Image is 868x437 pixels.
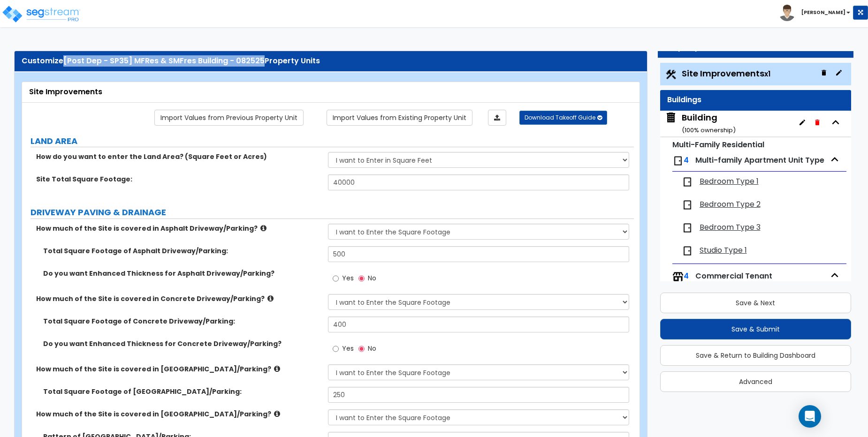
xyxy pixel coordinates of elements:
[682,245,693,256] img: door.png
[682,68,770,79] span: Site Improvements
[660,371,852,392] button: Advanced
[333,273,339,284] input: Yes
[267,295,274,302] i: click for more info!
[358,273,365,284] input: No
[22,56,640,67] div: Customize Property Units
[672,155,684,166] img: door.png
[682,112,736,136] div: Building
[779,5,795,21] img: avatar.png
[660,345,852,366] button: Save & Return to Building Dashboard
[333,344,339,354] input: Yes
[36,174,321,184] label: Site Total Square Footage:
[154,110,304,126] a: Import the dynamic attribute values from previous properties.
[672,271,684,282] img: tenants.png
[700,176,759,187] span: Bedroom Type 1
[29,87,632,98] div: Site Improvements
[801,9,845,16] b: [PERSON_NAME]
[327,110,472,126] a: Import the dynamic attribute values from existing properties.
[1,5,81,23] img: logo_pro_r.png
[799,405,821,428] div: Open Intercom Messenger
[672,139,764,150] small: Multi-Family Residential
[30,206,634,218] label: DRIVEWAY PAVING & DRAINAGE
[684,271,689,281] span: 4
[682,222,693,234] img: door.png
[358,344,365,354] input: No
[665,112,736,136] span: Building
[43,246,321,256] label: Total Square Footage of Asphalt Driveway/Parking:
[36,364,321,374] label: How much of the Site is covered in [GEOGRAPHIC_DATA]/Parking?
[274,410,280,417] i: click for more info!
[700,245,747,256] span: Studio Type 1
[30,135,634,147] label: LAND AREA
[525,113,595,121] span: Download Takeoff Guide
[660,293,852,313] button: Save & Next
[342,273,354,283] span: Yes
[43,387,321,396] label: Total Square Footage of [GEOGRAPHIC_DATA]/Parking:
[43,316,321,326] label: Total Square Footage of Concrete Driveway/Parking:
[43,339,321,348] label: Do you want Enhanced Thickness for Concrete Driveway/Parking?
[695,271,772,281] span: Commercial Tenant
[368,273,376,283] span: No
[43,269,321,278] label: Do you want Enhanced Thickness for Asphalt Driveway/Parking?
[682,199,693,211] img: door.png
[682,176,693,188] img: door.png
[36,224,321,233] label: How much of the Site is covered in Asphalt Driveway/Parking?
[274,365,280,372] i: click for more info!
[63,55,265,66] span: [Post Dep - SP35] MFRes & SMFres Building - 082525
[764,69,770,79] small: x1
[682,126,736,135] small: ( 100 % ownership)
[665,68,677,81] img: Construction.png
[700,199,761,210] span: Bedroom Type 2
[695,155,824,166] span: Multi-family Apartment Unit Type
[667,95,845,105] div: Buildings
[342,344,354,353] span: Yes
[36,409,321,419] label: How much of the Site is covered in [GEOGRAPHIC_DATA]/Parking?
[660,319,852,339] button: Save & Submit
[684,155,689,166] span: 4
[488,110,506,126] a: Import the dynamic attributes value through Excel sheet
[36,152,321,161] label: How do you want to enter the Land Area? (Square Feet or Acres)
[368,344,376,353] span: No
[665,112,677,124] img: building.svg
[260,225,266,232] i: click for more info!
[36,294,321,303] label: How much of the Site is covered in Concrete Driveway/Parking?
[519,111,607,125] button: Download Takeoff Guide
[700,222,761,233] span: Bedroom Type 3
